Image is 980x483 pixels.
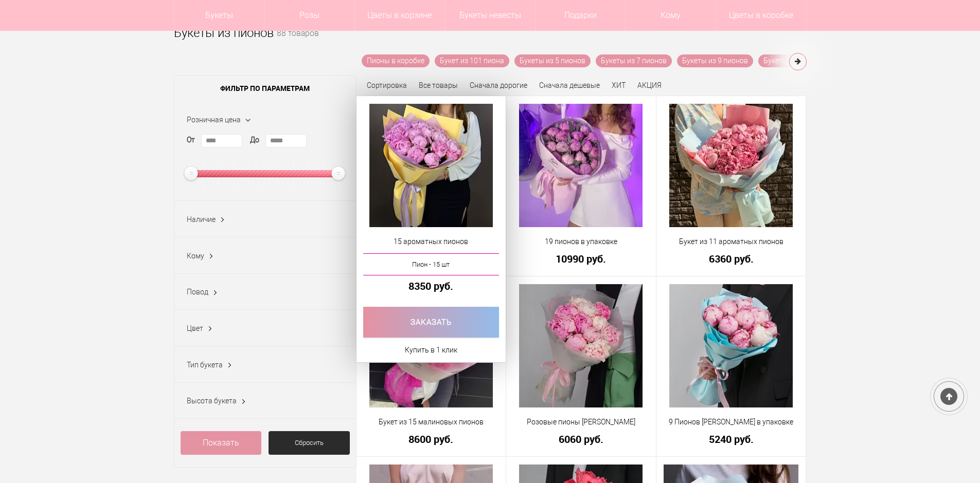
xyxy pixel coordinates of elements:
[663,253,799,264] a: 6360 руб.
[419,81,458,89] a: Все товары
[663,434,799,444] a: 5240 руб.
[539,81,600,89] a: Сначала дешевые
[405,344,457,356] a: Купить в 1 клик
[513,236,649,247] a: 19 пионов в упаковке
[363,434,500,444] a: 8600 руб.
[174,24,274,42] h1: Букеты из пионов
[663,417,799,428] a: 9 Пионов [PERSON_NAME] в упаковке
[187,215,216,224] span: Наличие
[187,397,237,405] span: Высота букета
[187,252,204,260] span: Кому
[187,288,208,296] span: Повод
[513,434,649,444] a: 6060 руб.
[519,104,643,227] img: 19 пионов в упаковке
[367,81,407,89] span: Сортировка
[174,76,356,101] span: Фильтр по параметрам
[612,81,626,89] a: ХИТ
[363,417,500,428] a: Букет из 15 малиновых пионов
[596,54,672,67] a: Букеты из 7 пионов
[470,81,527,89] a: Сначала дорогие
[369,104,493,227] img: 15 ароматных пионов
[669,104,793,227] img: Букет из 11 ароматных пионов
[250,135,259,145] label: До
[363,253,500,275] a: Пион - 15 шт
[663,236,799,247] a: Букет из 11 ароматных пионов
[637,81,662,89] a: АКЦИЯ
[363,236,500,247] a: 15 ароматных пионов
[363,281,500,291] a: 8350 руб.
[187,116,241,124] span: Розничная цена
[269,431,350,455] a: Сбросить
[187,361,223,369] span: Тип букета
[669,284,793,407] img: 9 Пионов Сара Бернар в упаковке
[513,253,649,264] a: 10990 руб.
[514,54,591,67] a: Букеты из 5 пионов
[187,135,195,145] label: От
[362,54,430,67] a: Пионы в коробке
[435,54,509,67] a: Букет из 101 пиона
[513,417,649,428] a: Розовые пионы [PERSON_NAME]
[677,54,753,67] a: Букеты из 9 пионов
[181,431,262,455] a: Показать
[758,54,839,67] a: Букеты из 11 пионов
[277,30,319,54] small: 88 товаров
[519,284,643,407] img: Розовые пионы Сара Бернар
[187,324,203,332] span: Цвет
